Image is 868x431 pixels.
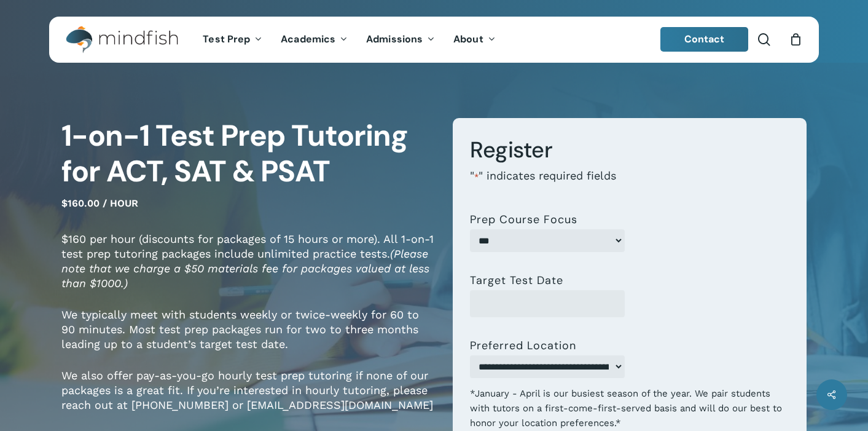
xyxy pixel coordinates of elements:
nav: Main Menu [194,17,504,63]
a: Admissions [357,34,444,45]
h3: Register [470,136,789,164]
em: (Please note that we charge a $50 materials fee for packages valued at less than $1000.) [61,247,429,290]
p: We typically meet with students weekly or twice-weekly for 60 to 90 minutes. Most test prep packa... [61,307,434,368]
span: Test Prep [203,33,250,45]
p: We also offer pay-as-you-go hourly test prep tutoring if none of our packages is a great fit. If ... [61,368,434,429]
header: Main Menu [49,17,819,63]
label: Preferred Location [470,339,576,352]
span: Contact [684,33,725,45]
p: " " indicates required fields [470,168,789,201]
a: Test Prep [194,34,272,45]
label: Prep Course Focus [470,213,577,226]
label: Target Test Date [470,274,563,287]
span: About [453,33,483,45]
a: Contact [660,27,749,52]
span: $160.00 / hour [61,197,138,209]
div: *January - April is our busiest season of the year. We pair students with tutors on a first-come-... [470,378,789,430]
span: Admissions [366,33,423,45]
h1: 1-on-1 Test Prep Tutoring for ACT, SAT & PSAT [61,118,434,189]
a: About [444,34,505,45]
p: $160 per hour (discounts for packages of 15 hours or more). All 1-on-1 test prep tutoring package... [61,232,434,307]
a: Academics [272,34,357,45]
span: Academics [281,33,335,45]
